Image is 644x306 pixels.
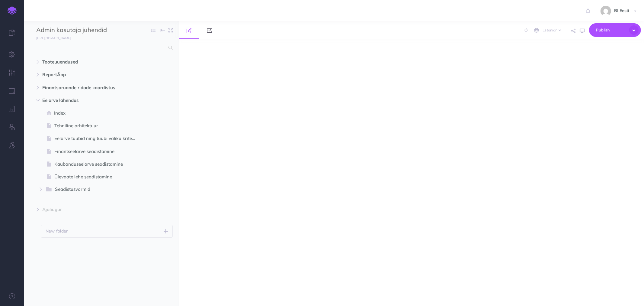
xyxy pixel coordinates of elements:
a: [URL][DOMAIN_NAME] [24,35,77,41]
button: New folder [41,225,173,238]
span: Ajaliugur [42,206,135,213]
input: Search [36,42,165,53]
small: [URL][DOMAIN_NAME] [36,36,71,40]
span: Finantsaruande ridade kaardistus [42,84,135,91]
span: Index [54,109,143,117]
button: Publish [589,23,641,37]
span: Tooteuuendused [42,58,135,66]
span: Ülevaate lehe seadistamine [54,173,143,181]
span: Eelarve tüübid ning tüübi valiku kriteeriumid [54,135,143,142]
p: New folder [46,228,68,234]
span: Publish [596,25,626,35]
span: ReportÄpp [42,71,135,78]
img: logo-mark.svg [8,6,17,15]
span: Seadistusvormid [55,186,133,194]
span: BI Eesti [611,8,632,13]
span: Tehniline arhitektuur [54,122,143,129]
input: Documentation Name [36,26,107,35]
span: Kaubanduseelarve seadistamine [54,161,143,168]
span: Eelarve lahendus [42,97,135,104]
img: 9862dc5e82047a4d9ba6d08c04ce6da6.jpg [601,6,611,16]
span: Finantseelarve seadistamine [54,148,143,155]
